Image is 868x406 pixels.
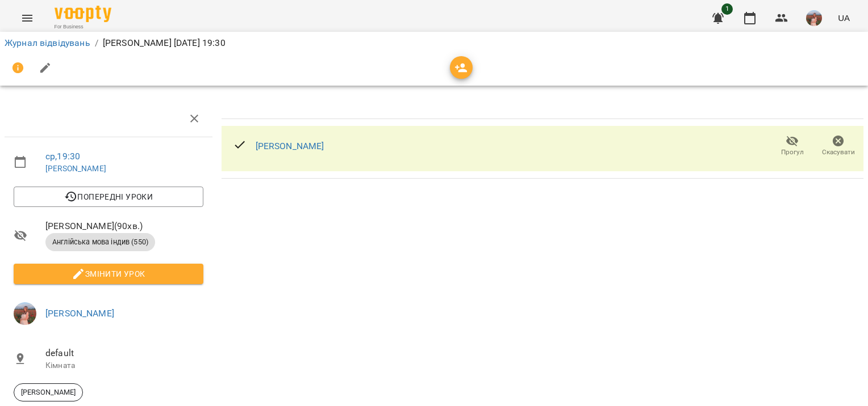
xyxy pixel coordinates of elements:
p: [PERSON_NAME] [DATE] 19:30 [103,36,226,50]
img: Voopty Logo [55,6,111,22]
button: Прогул [769,130,815,162]
img: 048db166075239a293953ae74408eb65.jpg [806,10,822,26]
button: Попередні уроки [14,187,203,207]
span: UA [838,12,850,24]
button: Змінити урок [14,264,203,284]
span: Англійська мова індив (550) [45,237,155,247]
img: 048db166075239a293953ae74408eb65.jpg [14,302,36,325]
button: Menu [14,5,41,32]
a: [PERSON_NAME] [45,308,114,319]
span: Прогул [781,147,804,157]
span: 1 [721,3,733,15]
nav: breadcrumb [5,36,863,50]
span: Попередні уроки [23,190,194,204]
button: UA [833,7,854,28]
span: For Business [55,23,111,31]
span: default [45,346,203,360]
span: [PERSON_NAME] [14,387,82,397]
button: Скасувати [815,130,861,162]
a: [PERSON_NAME] [256,141,324,151]
div: [PERSON_NAME] [14,383,83,401]
a: Журнал відвідувань [5,37,90,48]
span: [PERSON_NAME] ( 90 хв. ) [45,219,203,233]
a: [PERSON_NAME] [45,164,106,173]
p: Кімната [45,360,203,371]
span: Змінити урок [23,267,194,281]
li: / [95,36,98,50]
span: Скасувати [822,147,855,157]
a: ср , 19:30 [45,151,80,162]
